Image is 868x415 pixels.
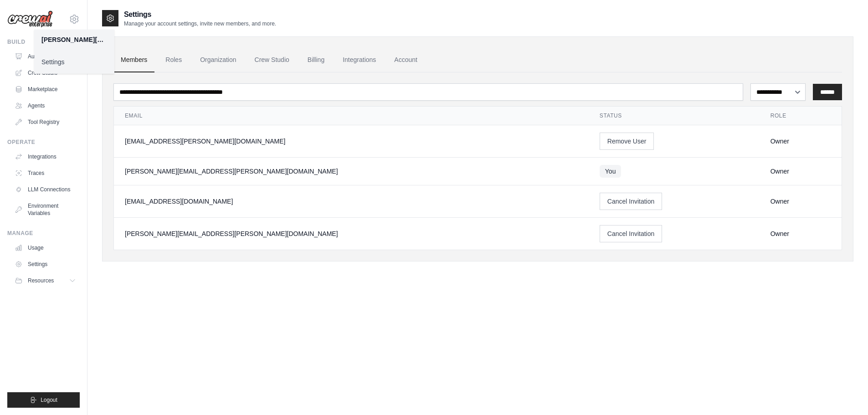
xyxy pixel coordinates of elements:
[11,257,80,272] a: Settings
[7,10,53,28] img: Logo
[11,49,80,64] a: Automations
[387,48,425,72] a: Account
[11,182,80,197] a: LLM Connections
[34,54,114,70] a: Settings
[770,167,831,176] div: Owner
[7,392,80,408] button: Logout
[600,165,621,178] span: You
[11,199,80,220] a: Environment Variables
[28,277,54,284] span: Resources
[11,82,80,97] a: Marketplace
[11,149,80,164] a: Integrations
[125,197,578,206] div: [EMAIL_ADDRESS][DOMAIN_NAME]
[114,107,589,125] th: Email
[11,115,80,129] a: Tool Registry
[124,9,276,20] h2: Settings
[760,107,842,125] th: Role
[7,138,80,146] div: Operate
[7,38,80,46] div: Build
[589,107,760,125] th: Status
[125,137,578,146] div: [EMAIL_ADDRESS][PERSON_NAME][DOMAIN_NAME]
[11,241,80,255] a: Usage
[158,48,189,72] a: Roles
[11,98,80,113] a: Agents
[11,66,80,80] a: Crew Studio
[770,229,831,238] div: Owner
[41,396,57,404] span: Logout
[193,48,243,72] a: Organization
[600,225,663,242] button: Cancel Invitation
[247,48,297,72] a: Crew Studio
[600,133,654,150] button: Remove User
[11,166,80,180] a: Traces
[124,20,276,27] p: Manage your account settings, invite new members, and more.
[41,35,107,44] div: [PERSON_NAME][EMAIL_ADDRESS][PERSON_NAME][DOMAIN_NAME]
[7,230,80,237] div: Manage
[600,193,663,210] button: Cancel Invitation
[113,48,154,72] a: Members
[11,273,80,288] button: Resources
[770,137,831,146] div: Owner
[125,167,578,176] div: [PERSON_NAME][EMAIL_ADDRESS][PERSON_NAME][DOMAIN_NAME]
[300,48,332,72] a: Billing
[125,229,578,238] div: [PERSON_NAME][EMAIL_ADDRESS][PERSON_NAME][DOMAIN_NAME]
[770,197,831,206] div: Owner
[335,48,383,72] a: Integrations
